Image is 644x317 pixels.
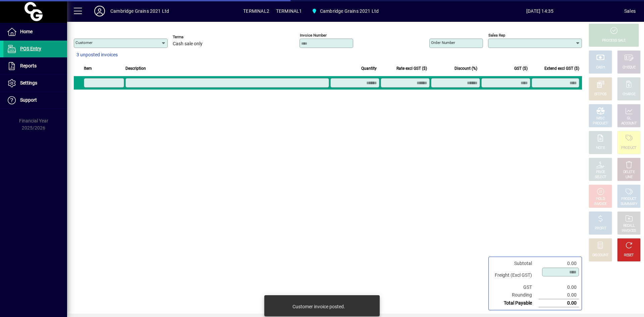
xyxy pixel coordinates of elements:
span: Support [20,97,37,103]
span: Quantity [361,65,377,72]
span: Cambridge Grains 2021 Ltd [309,5,381,17]
mat-label: Order number [431,40,455,45]
div: CHEQUE [623,65,635,70]
div: PRODUCT [621,197,636,202]
div: Cambridge Grains 2021 Ltd [110,6,169,16]
td: Rounding [491,291,539,299]
div: NOTE [596,146,605,151]
span: Terms [173,35,213,39]
span: TERMINAL2 [243,6,269,16]
button: 3 unposted invoices [74,49,120,61]
span: Settings [20,80,37,86]
span: TERMINAL1 [276,6,302,16]
div: INVOICE [594,202,606,207]
td: Subtotal [491,260,539,267]
span: Cambridge Grains 2021 Ltd [320,6,379,16]
td: GST [491,283,539,291]
span: POS Entry [20,46,41,51]
div: Customer invoice posted. [292,303,345,310]
div: HOLD [596,197,605,202]
div: LINE [626,175,632,180]
a: Reports [3,58,67,74]
span: GST ($) [514,65,528,72]
a: Support [3,92,67,109]
div: DISCOUNT [592,253,608,258]
mat-label: Sales rep [488,33,505,38]
span: Home [20,29,33,34]
div: PROCESS SALE [602,38,626,43]
td: 0.00 [539,299,579,307]
div: RECALL [623,223,635,228]
td: 0.00 [539,260,579,267]
span: Discount (%) [454,65,477,72]
div: EFTPOS [594,92,607,97]
div: GL [627,116,631,121]
div: CASH [596,65,605,70]
button: Profile [89,5,110,17]
td: 0.00 [539,291,579,299]
div: PRODUCT [621,146,636,151]
mat-label: Customer [75,40,93,45]
td: Freight (Excl GST) [491,267,539,283]
span: 3 unposted invoices [76,51,118,58]
div: CHARGE [623,92,636,97]
div: SELECT [595,175,606,180]
span: Rate excl GST ($) [396,65,427,72]
div: Sales [624,6,636,16]
div: ACCOUNT [621,121,637,126]
div: SUMMARY [621,202,637,207]
div: PRODUCT [593,121,608,126]
td: 0.00 [539,283,579,291]
span: Reports [20,63,37,68]
mat-label: Invoice number [300,33,327,38]
div: INVOICES [622,228,636,233]
a: Settings [3,75,67,92]
span: Cash sale only [173,41,203,47]
a: Home [3,23,67,40]
div: RESET [624,253,634,258]
span: Extend excl GST ($) [544,65,579,72]
div: DELETE [623,170,635,175]
span: [DATE] 14:35 [455,6,624,16]
span: Item [84,65,92,72]
td: Total Payable [491,299,539,307]
div: MISC [596,116,604,121]
div: PRICE [596,170,605,175]
div: PROFIT [595,226,606,231]
span: Description [125,65,146,72]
